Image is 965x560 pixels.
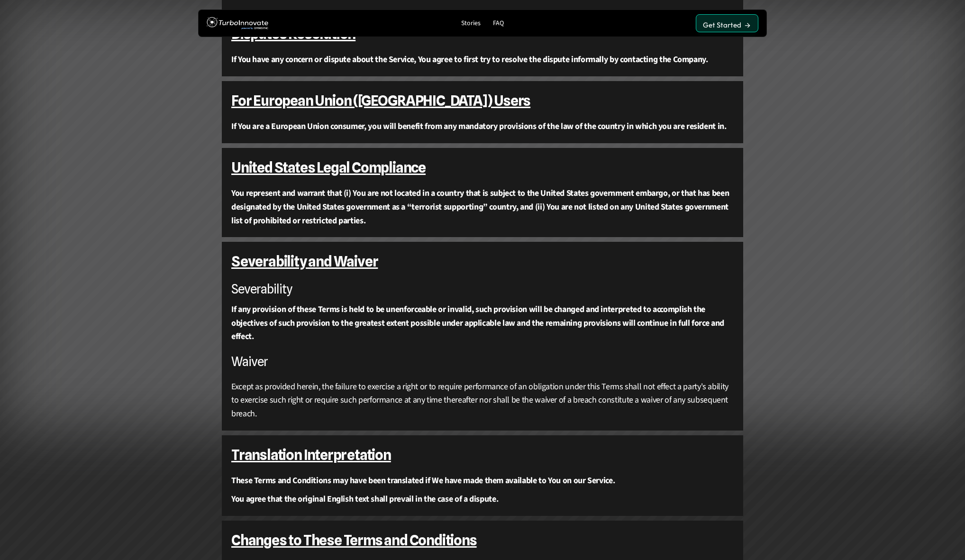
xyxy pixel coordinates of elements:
[207,15,268,32] img: TurboInnovate Logo
[489,17,508,30] a: FAQ
[457,17,484,30] a: Stories
[703,21,741,29] p: Get Started
[461,19,481,28] p: Stories
[696,14,758,32] a: Get Started
[493,19,504,28] p: FAQ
